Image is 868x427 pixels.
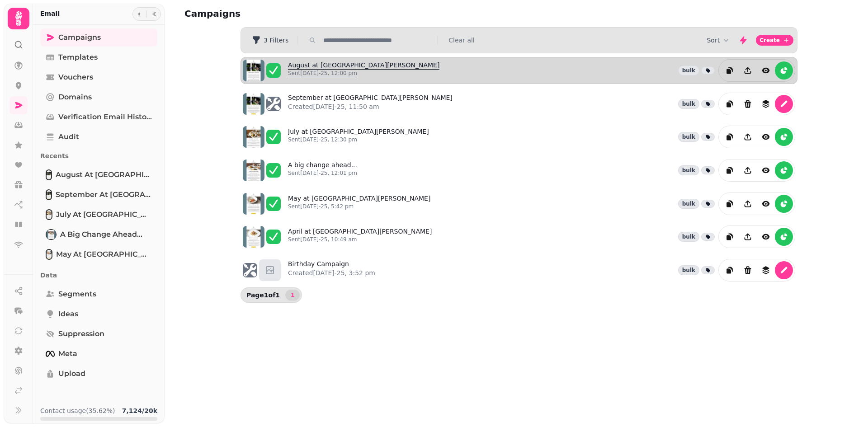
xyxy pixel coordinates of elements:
p: Page 1 of 1 [243,291,283,300]
button: revisions [757,261,775,279]
button: view [757,128,775,146]
span: Audit [58,131,79,142]
span: Templates [58,52,98,63]
img: aHR0cHM6Ly9zdGFtcGVkZS1zZXJ2aWNlLXByb2QtdGVtcGxhdGUtcHJldmlld3MuczMuZXUtd2VzdC0xLmFtYXpvbmF3cy5jb... [243,126,264,148]
span: July at [GEOGRAPHIC_DATA][PERSON_NAME] [56,209,152,220]
a: Audit [40,128,157,146]
img: aHR0cHM6Ly9zdGFtcGVkZS1zZXJ2aWNlLXByb2QtdGVtcGxhdGUtcHJldmlld3MuczMuZXUtd2VzdC0xLmFtYXpvbmF3cy5jb... [243,193,264,215]
img: aHR0cHM6Ly9zdGFtcGVkZS1zZXJ2aWNlLXByb2QtdGVtcGxhdGUtcHJldmlld3MuczMuZXUtd2VzdC0xLmFtYXpvbmF3cy5jb... [243,226,264,248]
button: Share campaign preview [739,228,757,246]
div: bulk [678,232,699,242]
button: view [757,195,775,213]
span: 1 [289,292,296,298]
button: Share campaign preview [739,195,757,213]
a: August at [GEOGRAPHIC_DATA][PERSON_NAME]Sent[DATE]-25, 12:00 pm [288,61,439,80]
span: Domains [58,92,92,103]
a: Domains [40,88,157,106]
span: August at [GEOGRAPHIC_DATA][PERSON_NAME] [56,169,152,180]
p: Data [40,267,157,283]
button: reports [775,128,793,146]
div: bulk [678,66,699,75]
button: view [757,228,775,246]
a: Templates [40,48,157,66]
p: Sent [DATE]-25, 10:49 am [288,236,432,243]
div: bulk [678,99,699,109]
nav: Tabs [33,25,165,399]
a: Segments [40,285,157,303]
a: Ideas [40,305,157,323]
p: Recents [40,148,157,164]
a: Meta [40,345,157,363]
a: Suppression [40,325,157,343]
button: Share campaign preview [739,161,757,179]
nav: Pagination [285,290,300,300]
button: duplicate [721,195,739,213]
a: May at St. Leonard'sMay at [GEOGRAPHIC_DATA][PERSON_NAME] [40,245,157,263]
p: Created [DATE]-25, 11:50 am [288,102,453,111]
button: reports [775,61,793,80]
button: Create [756,35,793,46]
button: Sort [707,36,731,45]
img: May at St. Leonard's [47,250,52,259]
button: duplicate [721,128,739,146]
button: edit [775,95,793,113]
a: September at St. Leonard'sSeptember at [GEOGRAPHIC_DATA][PERSON_NAME] [40,186,157,204]
span: September at [GEOGRAPHIC_DATA][PERSON_NAME] [56,189,152,200]
a: Birthday CampaignCreated[DATE]-25, 3:52 pm [288,259,375,281]
img: aHR0cHM6Ly9zdGFtcGVkZS1zZXJ2aWNlLXByb2QtdGVtcGxhdGUtcHJldmlld3MuczMuZXUtd2VzdC0xLmFtYXpvbmF3cy5jb... [243,93,264,115]
button: reports [775,161,793,179]
button: Share campaign preview [739,61,757,80]
span: Vouchers [58,72,93,83]
button: revisions [757,95,775,113]
span: Verification email history [58,112,152,122]
a: Upload [40,365,157,383]
button: duplicate [721,95,739,113]
button: duplicate [721,261,739,279]
button: reports [775,228,793,246]
a: May at [GEOGRAPHIC_DATA][PERSON_NAME]Sent[DATE]-25, 5:42 pm [288,194,430,214]
a: July at [GEOGRAPHIC_DATA][PERSON_NAME]Sent[DATE]-25, 12:30 pm [288,127,429,147]
button: 1 [285,290,300,300]
span: Campaigns [58,32,101,43]
span: Upload [58,368,85,379]
button: 3 Filters [245,33,296,47]
img: aHR0cHM6Ly9zdGFtcGVkZS1zZXJ2aWNlLXByb2QtdGVtcGxhdGUtcHJldmlld3MuczMuZXUtd2VzdC0xLmFtYXpvbmF3cy5jb... [243,60,264,81]
span: May at [GEOGRAPHIC_DATA][PERSON_NAME] [56,249,152,260]
div: bulk [678,199,699,209]
span: Segments [58,289,96,300]
a: A big change ahead...A big change ahead... [40,225,157,244]
p: Contact usage (35.62%) [40,406,115,415]
a: A big change ahead...Sent[DATE]-25, 12:01 pm [288,160,357,180]
span: 3 Filters [264,37,288,43]
a: Campaigns [40,28,157,47]
div: bulk [678,132,699,142]
img: aHR0cHM6Ly9zdGFtcGVkZS1zZXJ2aWNlLXByb2QtdGVtcGxhdGUtcHJldmlld3MuczMuZXUtd2VzdC0xLmFtYXpvbmF3cy5jb... [243,160,264,181]
button: duplicate [721,228,739,246]
img: September at St. Leonard's [47,190,51,199]
p: Sent [DATE]-25, 5:42 pm [288,203,430,210]
button: Clear all [448,36,474,45]
span: Meta [58,348,77,359]
a: Vouchers [40,68,157,86]
a: August at St. Leonard'sAugust at [GEOGRAPHIC_DATA][PERSON_NAME] [40,166,157,184]
button: reports [775,195,793,213]
button: view [757,161,775,179]
h2: Email [40,9,60,18]
span: Ideas [58,309,78,319]
span: A big change ahead... [60,229,142,240]
button: duplicate [721,61,739,80]
img: August at St. Leonard's [47,170,51,179]
button: Delete [739,95,757,113]
p: Created [DATE]-25, 3:52 pm [288,268,375,277]
button: duplicate [721,161,739,179]
button: Share campaign preview [739,128,757,146]
span: Create [759,38,780,43]
button: edit [775,261,793,279]
p: Sent [DATE]-25, 12:00 pm [288,70,439,77]
a: Verification email history [40,108,157,126]
b: 7,124 / 20k [122,407,157,414]
a: September at [GEOGRAPHIC_DATA][PERSON_NAME]Created[DATE]-25, 11:50 am [288,93,453,115]
img: July at St. Leonard's [47,210,52,219]
a: July at St. Leonard'sJuly at [GEOGRAPHIC_DATA][PERSON_NAME] [40,206,157,224]
div: bulk [678,265,699,275]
